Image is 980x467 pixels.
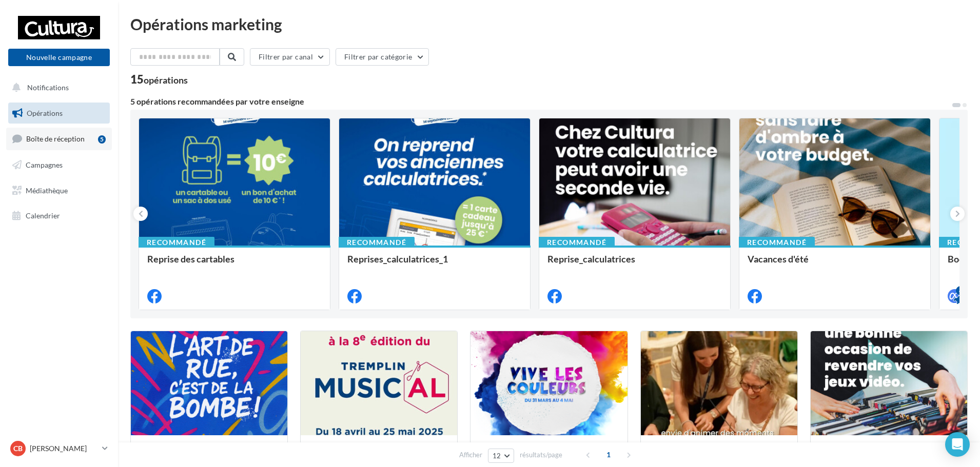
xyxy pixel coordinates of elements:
[147,254,322,274] div: Reprise des cartables
[30,443,98,454] p: [PERSON_NAME]
[539,237,615,248] div: Recommandé
[739,237,815,248] div: Recommandé
[26,211,60,220] span: Calendrier
[13,443,23,454] span: CB
[6,180,112,201] a: Médiathèque
[250,48,330,66] button: Filtrer par canal
[130,74,188,85] div: 15
[347,254,522,274] div: Reprises_calculatrices_1
[139,237,214,248] div: Recommandé
[336,48,429,66] button: Filtrer par catégorie
[8,439,110,458] a: CB [PERSON_NAME]
[130,16,968,32] div: Opérations marketing
[488,449,514,463] button: 12
[26,134,85,143] span: Boîte de réception
[459,450,482,460] span: Afficher
[493,452,501,460] span: 12
[339,237,415,248] div: Recommandé
[547,254,722,274] div: Reprise_calculatrices
[98,135,106,144] div: 5
[6,205,112,227] a: Calendrier
[130,97,951,106] div: 5 opérations recommandées par votre enseigne
[600,446,617,463] span: 1
[6,128,112,150] a: Boîte de réception5
[27,83,69,92] span: Notifications
[6,77,108,98] button: Notifications
[27,109,63,117] span: Opérations
[945,432,970,457] div: Open Intercom Messenger
[748,254,922,274] div: Vacances d'été
[6,154,112,176] a: Campagnes
[144,75,188,85] div: opérations
[8,49,110,66] button: Nouvelle campagne
[956,286,965,295] div: 4
[26,186,68,194] span: Médiathèque
[6,103,112,124] a: Opérations
[26,160,63,169] span: Campagnes
[520,450,562,460] span: résultats/page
